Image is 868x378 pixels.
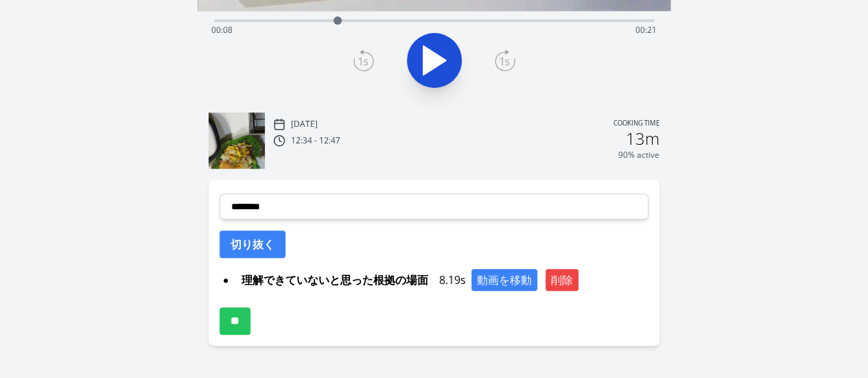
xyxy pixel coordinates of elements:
div: 8.19s [236,269,648,291]
img: 250905033513_thumb.jpeg [209,113,265,169]
button: 動画を移動 [471,269,537,291]
h2: 13m [626,130,659,147]
p: 90% active [618,150,659,161]
span: 00:08 [211,24,233,36]
button: 切り抜く [220,231,285,258]
span: 00:21 [635,24,657,36]
p: 12:34 - 12:47 [291,135,340,146]
p: Cooking time [613,118,659,130]
span: 理解できていないと思った根拠の場面 [236,269,434,291]
p: [DATE] [291,119,318,130]
button: 削除 [546,269,578,291]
